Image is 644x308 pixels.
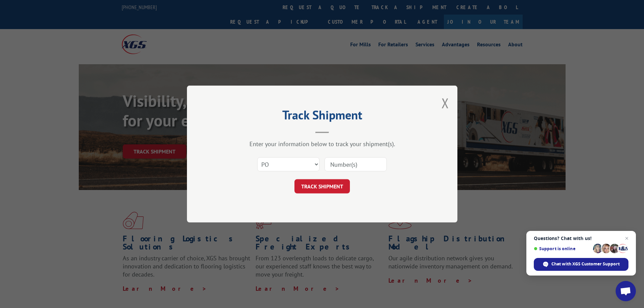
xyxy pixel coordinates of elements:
span: Chat with XGS Customer Support [551,261,620,267]
button: TRACK SHIPMENT [294,179,350,193]
span: Support is online [534,246,591,251]
h2: Track Shipment [221,110,424,123]
div: Chat with XGS Customer Support [534,258,628,271]
span: Questions? Chat with us! [534,236,628,241]
button: Close modal [442,94,449,112]
div: Enter your information below to track your shipment(s). [221,140,424,148]
input: Number(s) [325,157,387,171]
div: Open chat [616,281,636,301]
span: Close chat [623,234,631,242]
